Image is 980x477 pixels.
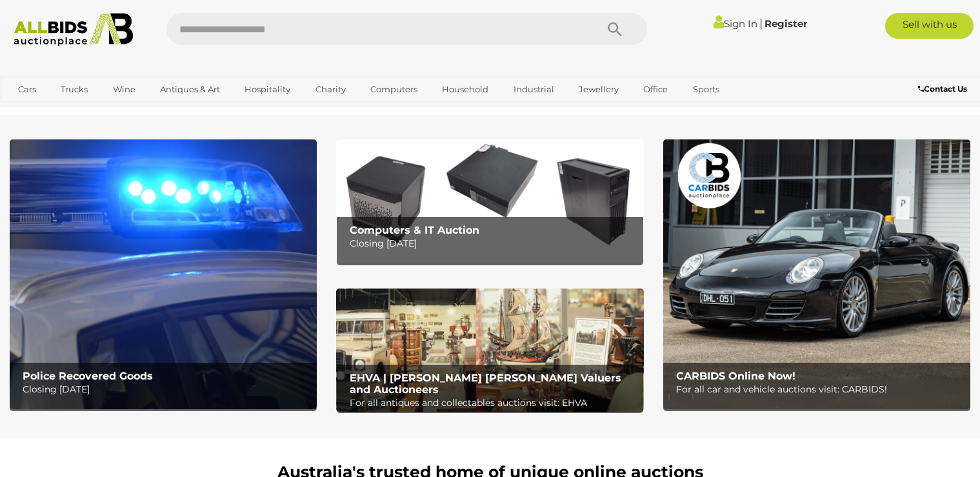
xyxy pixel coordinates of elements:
[350,224,479,236] b: Computers & IT Auction
[236,79,299,100] a: Hospitality
[583,13,647,45] button: Search
[570,79,627,100] a: Jewellery
[714,17,757,30] a: Sign In
[885,13,974,39] a: Sell with us
[105,79,144,100] a: Wine
[505,79,563,100] a: Industrial
[350,372,621,396] b: EHVA | [PERSON_NAME] [PERSON_NAME] Valuers and Auctioneers
[307,79,354,100] a: Charity
[10,100,118,121] a: [GEOGRAPHIC_DATA]
[23,381,310,398] p: Closing [DATE]
[350,236,637,252] p: Closing [DATE]
[10,79,45,100] a: Cars
[350,395,637,411] p: For all antiques and collectables auctions visit: EHVA
[635,79,676,100] a: Office
[52,79,96,100] a: Trucks
[336,289,643,412] img: EHVA | Evans Hastings Valuers and Auctioneers
[336,139,643,263] img: Computers & IT Auction
[7,13,139,46] img: Allbids.com.au
[336,139,643,263] a: Computers & IT Auction Computers & IT Auction Closing [DATE]
[676,370,795,382] b: CARBIDS Online Now!
[362,79,426,100] a: Computers
[23,370,153,382] b: Police Recovered Goods
[663,139,970,409] a: CARBIDS Online Now! CARBIDS Online Now! For all car and vehicle auctions visit: CARBIDS!
[10,139,317,409] img: Police Recovered Goods
[918,84,967,94] b: Contact Us
[336,289,643,412] a: EHVA | Evans Hastings Valuers and Auctioneers EHVA | [PERSON_NAME] [PERSON_NAME] Valuers and Auct...
[759,16,763,30] span: |
[152,79,228,100] a: Antiques & Art
[434,79,497,100] a: Household
[10,139,317,409] a: Police Recovered Goods Police Recovered Goods Closing [DATE]
[685,79,728,100] a: Sports
[918,82,970,96] a: Contact Us
[663,139,970,409] img: CARBIDS Online Now!
[676,381,964,398] p: For all car and vehicle auctions visit: CARBIDS!
[765,17,807,30] a: Register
